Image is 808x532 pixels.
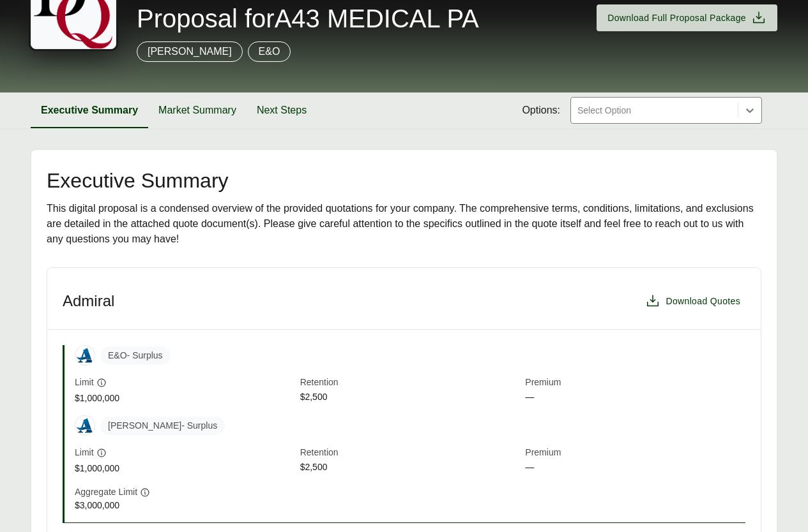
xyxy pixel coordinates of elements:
span: Premium [525,376,745,390]
span: E&O - Surplus [100,346,171,365]
span: — [525,390,745,405]
span: Premium [525,446,745,461]
button: Download Full Proposal Package [597,4,777,31]
img: Admiral [75,346,95,365]
span: $1,000,000 [75,462,295,475]
span: Download Quotes [666,295,740,308]
span: Limit [75,446,94,459]
span: $2,500 [300,390,521,405]
img: Admiral [75,416,95,435]
span: $1,000,000 [75,392,295,405]
p: [PERSON_NAME] [148,44,232,59]
span: Retention [300,446,521,461]
span: Proposal for A43 MEDICAL PA [137,6,479,31]
h3: Admiral [63,292,114,311]
p: E&O [259,44,280,59]
span: Aggregate Limit [75,485,137,499]
span: Download Full Proposal Package [607,11,746,25]
span: — [525,461,745,475]
button: Market Summary [148,92,247,128]
h2: Executive Summary [47,170,761,191]
button: Download Quotes [640,288,745,314]
button: Executive Summary [31,92,148,128]
span: Limit [75,376,94,389]
span: Retention [300,376,521,390]
span: [PERSON_NAME] - Surplus [100,417,225,435]
button: Next Steps [247,92,317,128]
span: $2,500 [300,461,521,475]
span: Options: [522,103,560,118]
span: $3,000,000 [75,499,295,512]
p: This digital proposal is a condensed overview of the provided quotations for your company. The co... [47,201,761,247]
